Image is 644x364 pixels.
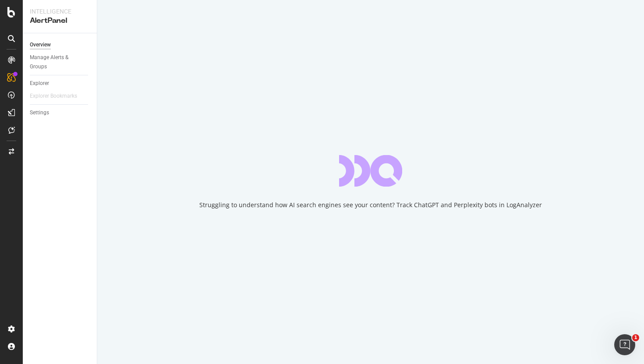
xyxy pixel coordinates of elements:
[614,334,635,355] iframe: Intercom live chat
[30,108,49,117] div: Settings
[339,155,402,187] div: animation
[30,53,91,71] a: Manage Alerts & Groups
[30,40,91,49] a: Overview
[30,40,51,49] div: Overview
[30,53,82,71] div: Manage Alerts & Groups
[30,92,86,101] a: Explorer Bookmarks
[199,201,542,209] div: Struggling to understand how AI search engines see your content? Track ChatGPT and Perplexity bot...
[30,16,90,26] div: AlertPanel
[30,79,49,88] div: Explorer
[30,108,91,117] a: Settings
[30,79,91,88] a: Explorer
[30,7,90,16] div: Intelligence
[632,334,639,341] span: 1
[30,92,77,101] div: Explorer Bookmarks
